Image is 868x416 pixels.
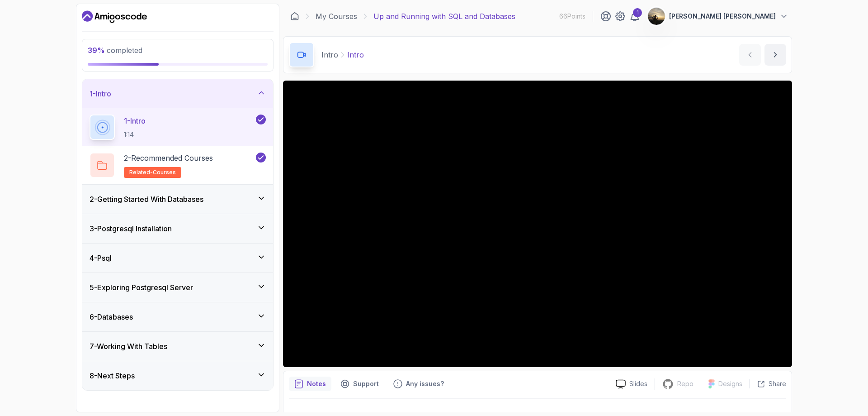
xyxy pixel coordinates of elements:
[290,12,299,21] a: Dashboard
[559,12,585,21] p: 66 Points
[353,379,379,388] p: Support
[609,379,655,389] a: Slides
[669,12,776,21] p: [PERSON_NAME] [PERSON_NAME]
[82,332,273,361] button: 7-Working With Tables
[90,115,266,140] button: 1-Intro1:14
[90,153,266,178] button: 2-Recommended Coursesrelated-courses
[90,223,172,234] h3: 3 - Postgresql Installation
[289,377,331,391] button: notes button
[82,185,273,214] button: 2-Getting Started With Databases
[124,130,146,139] p: 1:14
[88,46,142,55] span: completed
[388,377,449,391] button: Feedback button
[316,11,357,22] a: My Courses
[647,7,788,25] button: user profile image[PERSON_NAME] [PERSON_NAME]
[283,81,792,367] iframe: 1 - Intro
[82,361,273,390] button: 8-Next Steps
[124,153,213,163] p: 2 - Recommended Courses
[82,244,273,273] button: 4-Psql
[677,379,693,388] p: Repo
[633,8,642,17] div: 1
[90,311,133,322] h3: 6 - Databases
[739,44,761,66] button: previous content
[82,79,273,108] button: 1-Intro
[82,10,147,24] a: Dashboard
[88,46,105,55] span: 39 %
[648,8,665,25] img: user profile image
[750,379,786,388] button: Share
[124,115,146,126] p: 1 - Intro
[90,341,167,352] h3: 7 - Working With Tables
[82,273,273,302] button: 5-Exploring Postgresql Server
[629,11,640,22] a: 1
[307,379,326,388] p: Notes
[347,49,364,60] p: Intro
[90,194,203,205] h3: 2 - Getting Started With Databases
[82,214,273,243] button: 3-Postgresql Installation
[90,88,111,99] h3: 1 - Intro
[90,370,135,381] h3: 8 - Next Steps
[764,44,786,66] button: next content
[129,169,176,176] span: related-courses
[629,379,647,388] p: Slides
[718,379,742,388] p: Designs
[82,302,273,331] button: 6-Databases
[90,282,193,293] h3: 5 - Exploring Postgresql Server
[769,379,786,388] p: Share
[373,11,515,22] p: Up and Running with SQL and Databases
[406,379,444,388] p: Any issues?
[335,377,384,391] button: Support button
[321,49,338,60] p: Intro
[90,253,112,263] h3: 4 - Psql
